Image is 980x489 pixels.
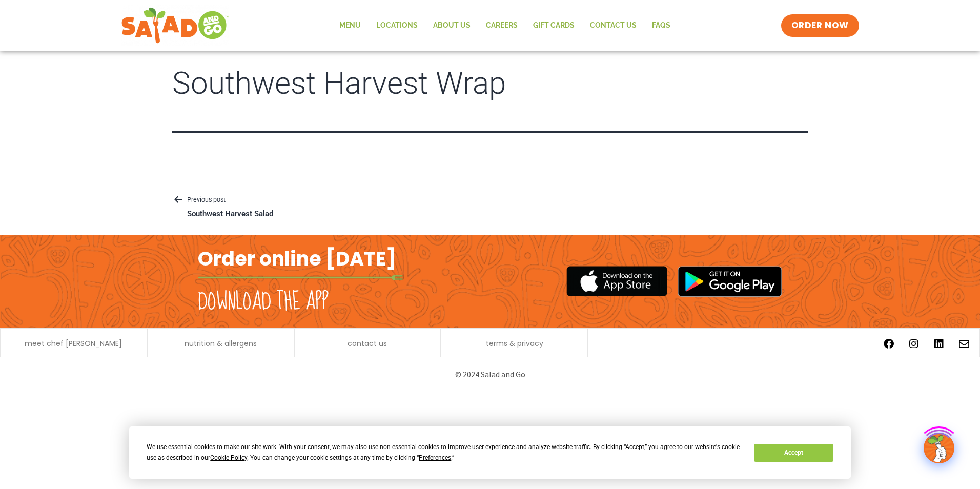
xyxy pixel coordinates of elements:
[478,14,525,37] a: Careers
[172,194,288,207] p: Previous post
[348,340,387,347] a: contact us
[644,14,678,37] a: FAQs
[754,444,833,462] button: Accept
[172,194,288,219] a: Previous postSouthwest Harvest Salad
[419,454,451,461] span: Preferences
[185,340,257,347] a: nutrition & allergens
[332,14,678,37] nav: Menu
[203,368,777,381] p: © 2024 Salad and Go
[198,288,329,316] h2: Download the app
[369,14,425,37] a: Locations
[172,67,808,100] h1: Southwest Harvest Wrap
[486,340,543,347] a: terms & privacy
[566,264,667,298] img: appstore
[187,209,273,219] p: Southwest Harvest Salad
[198,275,403,280] img: fork
[25,340,122,347] a: meet chef [PERSON_NAME]
[147,442,742,463] div: We use essential cookies to make our site work. With your consent, we may also use non-essential ...
[678,266,782,297] img: google_play
[781,14,859,37] a: ORDER NOW
[198,246,396,271] h2: Order online [DATE]
[425,14,478,37] a: About Us
[582,14,644,37] a: Contact Us
[121,5,229,46] img: new-SAG-logo-768×292
[791,19,849,32] span: ORDER NOW
[129,426,851,479] div: Cookie Consent Prompt
[210,454,247,461] span: Cookie Policy
[332,14,369,37] a: Menu
[525,14,582,37] a: GIFT CARDS
[172,194,808,219] nav: Posts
